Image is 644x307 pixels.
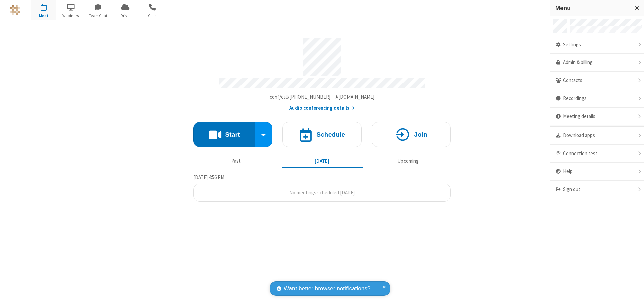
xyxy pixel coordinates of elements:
button: Join [372,122,451,147]
h4: Schedule [316,131,345,138]
span: Drive [113,13,138,19]
section: Today's Meetings [193,173,451,202]
button: Audio conferencing details [289,104,355,112]
div: Settings [550,36,644,54]
h3: Menu [555,5,629,11]
button: Schedule [282,122,362,147]
span: No meetings scheduled [DATE] [289,189,355,196]
div: Recordings [550,89,644,108]
span: Meet [31,13,56,19]
h4: Start [225,131,240,138]
button: Upcoming [368,155,448,167]
span: Team Chat [86,13,111,19]
div: Contacts [550,72,644,90]
div: Start conference options [255,122,273,147]
section: Account details [193,33,451,112]
h4: Join [414,131,427,138]
span: Want better browser notifications? [284,284,370,293]
div: Download apps [550,127,644,145]
button: Past [196,155,277,167]
button: Start [193,122,255,147]
span: Calls [140,13,165,19]
button: [DATE] [282,155,363,167]
a: Admin & billing [550,54,644,72]
div: Meeting details [550,108,644,126]
div: Connection test [550,145,644,163]
span: [DATE] 4:56 PM [193,174,224,180]
span: Copy my meeting room link [270,94,375,100]
div: Sign out [550,181,644,198]
span: Webinars [58,13,84,19]
button: Copy my meeting room linkCopy my meeting room link [270,93,375,101]
img: QA Selenium DO NOT DELETE OR CHANGE [10,5,20,15]
div: Help [550,163,644,181]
